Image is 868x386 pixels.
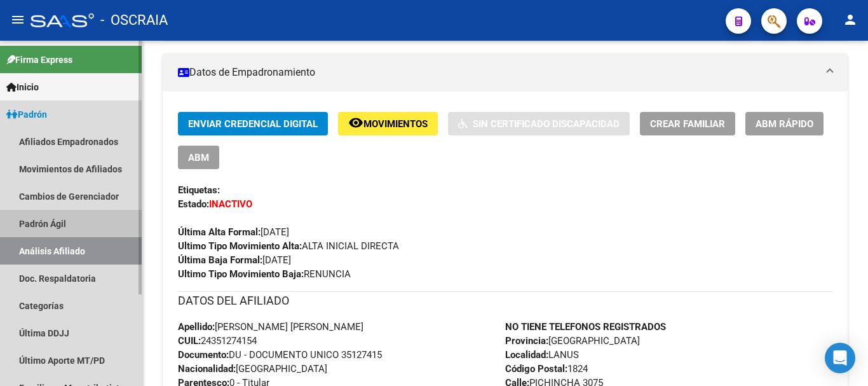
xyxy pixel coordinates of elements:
[650,118,725,130] span: Crear Familiar
[505,349,548,361] strong: Localidad:
[163,53,848,92] mat-expansion-panel-header: Datos de Empadronamiento
[6,53,72,67] span: Firma Express
[640,112,735,135] button: Crear Familiar
[178,226,289,238] span: [DATE]
[363,118,428,130] span: Movimientos
[178,268,304,280] strong: Ultimo Tipo Movimiento Baja:
[178,65,817,79] mat-panel-title: Datos de Empadronamiento
[188,152,209,163] span: ABM
[178,349,382,361] span: DU - DOCUMENTO UNICO 35127415
[338,112,438,135] button: Movimientos
[178,198,209,210] strong: Estado:
[178,335,201,347] strong: CUIL:
[505,363,588,375] span: 1824
[6,107,47,121] span: Padrón
[505,335,640,347] span: [GEOGRAPHIC_DATA]
[178,335,257,347] span: 24351274154
[178,363,236,375] strong: Nacionalidad:
[505,321,666,333] strong: NO TIENE TELEFONOS REGISTRADOS
[843,12,858,27] mat-icon: person
[209,198,252,210] strong: INACTIVO
[178,254,291,266] span: [DATE]
[10,12,25,27] mat-icon: menu
[188,118,318,130] span: Enviar Credencial Digital
[178,363,327,375] span: [GEOGRAPHIC_DATA]
[473,118,620,130] span: Sin Certificado Discapacidad
[178,321,363,333] span: [PERSON_NAME] [PERSON_NAME]
[178,240,399,252] span: ALTA INICIAL DIRECTA
[100,6,168,34] span: - OSCRAIA
[178,321,215,333] strong: Apellido:
[6,80,39,94] span: Inicio
[178,268,351,280] span: RENUNCIA
[178,292,832,310] h3: DATOS DEL AFILIADO
[825,343,855,373] div: Open Intercom Messenger
[178,184,220,196] strong: Etiquetas:
[505,349,579,361] span: LANUS
[505,335,548,347] strong: Provincia:
[745,112,824,135] button: ABM Rápido
[178,240,302,252] strong: Ultimo Tipo Movimiento Alta:
[178,254,262,266] strong: Última Baja Formal:
[178,146,219,169] button: ABM
[178,226,261,238] strong: Última Alta Formal:
[178,349,229,361] strong: Documento:
[178,112,328,135] button: Enviar Credencial Digital
[756,118,813,130] span: ABM Rápido
[348,115,363,130] mat-icon: remove_red_eye
[505,363,567,375] strong: Código Postal:
[448,112,630,135] button: Sin Certificado Discapacidad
